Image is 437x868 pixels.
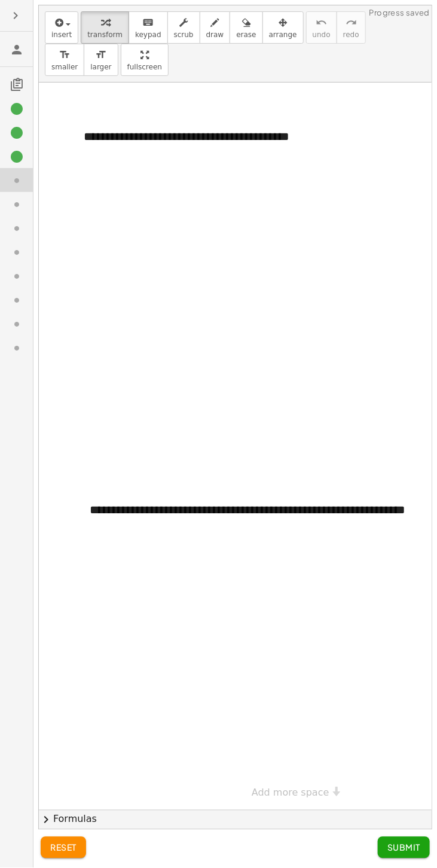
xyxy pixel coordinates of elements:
button: insert [45,11,78,44]
button: arrange [262,11,304,44]
span: fullscreen [127,63,162,71]
button: redoredo [337,11,366,44]
span: larger [90,63,111,71]
span: keypad [135,31,161,39]
i: redo [346,16,357,30]
i: Arya Jaskiding [10,42,24,57]
button: keyboardkeypad [129,11,168,44]
i: format_size [95,48,106,62]
button: chevron_rightFormulas [39,810,432,829]
i: Task finished. [10,102,24,116]
span: insert [51,31,72,39]
button: reset [41,837,86,858]
button: format_sizelarger [84,44,118,76]
button: fullscreen [121,44,169,76]
i: Task not started. [10,269,24,284]
button: transform [81,11,129,44]
span: draw [206,31,224,39]
span: undo [313,31,331,39]
button: draw [200,11,231,44]
span: redo [343,31,359,39]
i: Task not started. [10,173,24,188]
i: Task not started. [10,245,24,260]
span: transform [87,31,123,39]
i: Task finished. [10,126,24,140]
button: Submit [378,837,430,858]
i: Task not started. [10,317,24,331]
span: chevron_right [39,813,53,827]
i: Task not started. [10,293,24,307]
i: keyboard [142,16,154,30]
i: Task not started. [10,197,24,212]
span: Progress saved [369,7,430,19]
span: arrange [269,31,297,39]
i: format_size [59,48,71,62]
span: Add more space [252,787,329,799]
button: undoundo [306,11,337,44]
span: smaller [51,63,78,71]
button: format_sizesmaller [45,44,84,76]
i: Task not started. [10,221,24,236]
span: reset [50,842,77,853]
span: erase [236,31,256,39]
i: Task not started. [10,341,24,355]
i: undo [316,16,327,30]
button: scrub [167,11,200,44]
i: Task finished. [10,150,24,164]
span: Submit [387,842,420,853]
span: scrub [174,31,194,39]
button: erase [230,11,262,44]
